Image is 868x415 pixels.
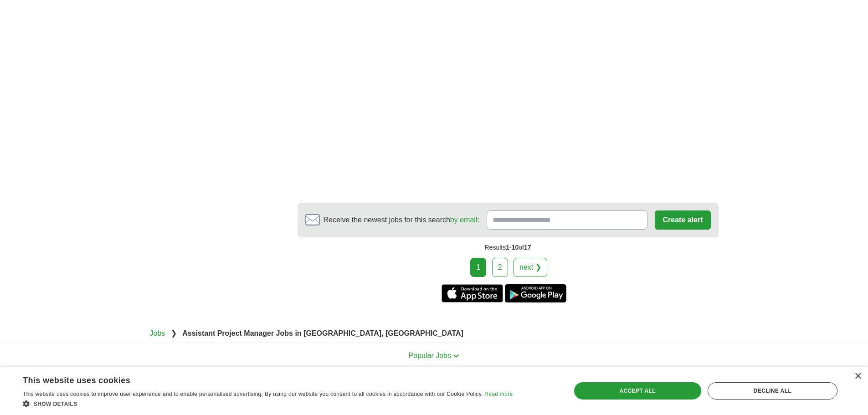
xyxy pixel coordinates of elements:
span: This website uses cookies to improve user experience and to enable personalised advertising. By u... [23,391,483,397]
div: Accept all [574,382,701,400]
a: Jobs [150,329,165,337]
strong: Assistant Project Manager Jobs in [GEOGRAPHIC_DATA], [GEOGRAPHIC_DATA] [182,329,463,337]
span: Popular Jobs [409,352,451,359]
a: Read more, opens a new window [484,391,513,397]
div: Results of [298,237,719,258]
span: ❯ [171,329,177,337]
span: 1-10 [506,244,519,251]
span: 17 [524,244,531,251]
a: 2 [492,258,508,277]
img: toggle icon [453,354,459,358]
div: Close [854,373,861,380]
span: Show details [34,401,77,407]
button: Create alert [655,210,710,230]
div: Show details [23,399,513,408]
div: This website uses cookies [23,372,490,386]
a: next ❯ [514,258,547,277]
a: Get the Android app [505,284,566,302]
div: 1 [470,258,486,277]
a: Get the iPhone app [442,284,503,302]
div: Decline all [708,382,837,400]
span: Receive the newest jobs for this search : [324,215,479,225]
a: by email [450,216,478,224]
